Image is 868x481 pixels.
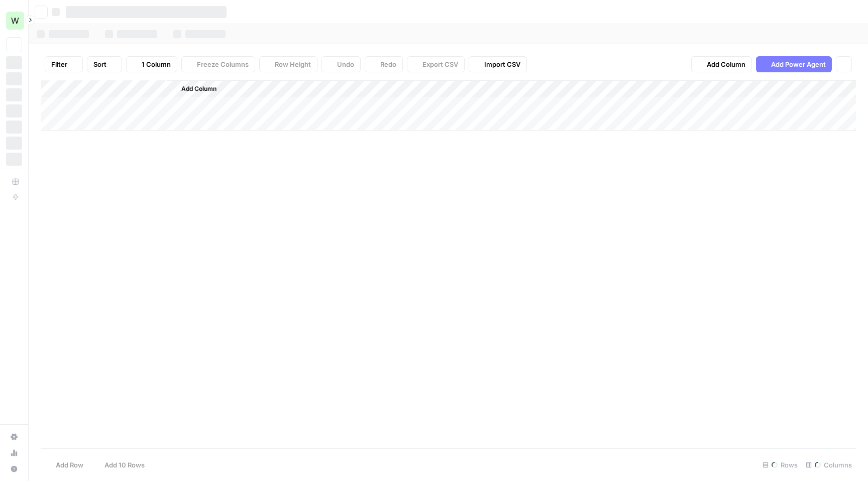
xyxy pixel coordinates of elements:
button: Import CSV [469,56,527,72]
span: Export CSV [422,59,458,69]
button: Add 10 Rows [89,457,151,473]
span: Import CSV [484,59,520,69]
button: Add Column [168,82,221,95]
span: W [11,15,19,27]
span: Redo [380,59,396,69]
button: Export CSV [407,56,465,72]
button: 1 Column [126,56,177,72]
span: Add Column [181,84,216,93]
div: Columns [802,457,856,473]
span: Freeze Columns [197,59,249,69]
button: Redo [365,56,403,72]
button: Row Height [259,56,317,72]
span: Add 10 Rows [104,460,145,470]
span: Add Power Agent [771,59,826,69]
span: Filter [51,59,67,69]
span: Add Column [707,59,745,69]
button: Sort [87,56,122,72]
button: Undo [321,56,361,72]
button: Add Row [41,457,89,473]
button: Help + Support [6,461,22,477]
button: Freeze Columns [181,56,255,72]
span: Sort [93,59,106,69]
span: Undo [337,59,354,69]
span: Add Row [56,460,83,470]
button: Workspace: Workspace1 [6,8,22,33]
button: Filter [45,56,83,72]
a: Usage [6,445,22,461]
a: Settings [6,429,22,445]
span: 1 Column [142,59,171,69]
button: Add Column [691,56,752,72]
span: Row Height [275,59,311,69]
button: Add Power Agent [756,56,832,72]
div: Rows [758,457,802,473]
